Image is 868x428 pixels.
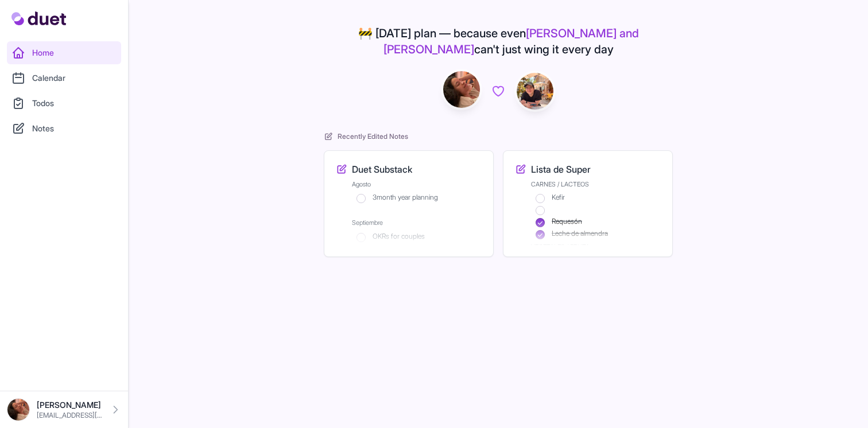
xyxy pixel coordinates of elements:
[7,117,121,140] a: Notes
[37,411,103,420] p: [EMAIL_ADDRESS][DOMAIN_NAME]
[531,181,661,188] p: CARNES / LACTEOS
[7,398,30,421] img: image.jpg
[536,193,661,203] li: Kefir
[356,193,482,203] li: 3month year planning
[7,67,121,90] a: Calendar
[552,217,582,225] span: Requesón
[7,398,121,421] a: [PERSON_NAME] [EMAIL_ADDRESS][DOMAIN_NAME]
[324,132,673,141] h2: Recently Edited Notes
[517,73,553,110] img: IMG_0065.jpeg
[443,71,480,108] img: image.jpg
[7,92,121,115] a: Todos
[37,399,103,411] p: [PERSON_NAME]
[352,181,482,188] p: Agosto
[531,162,591,176] h3: Lista de Super
[352,162,412,176] h3: Duet Substack
[324,25,673,57] h4: 🚧 [DATE] plan — because even can't just wing it every day
[336,162,482,245] a: Edit Duet Substack
[515,162,661,245] a: Edit Lista de Super
[7,41,121,64] a: Home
